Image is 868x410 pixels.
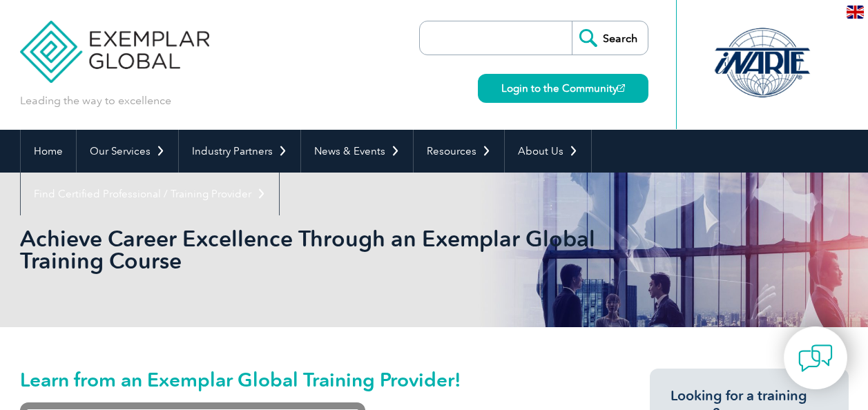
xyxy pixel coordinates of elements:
[20,369,600,391] h2: Learn from an Exemplar Global Training Provider!
[301,130,413,173] a: News & Events
[617,84,625,92] img: open_square.png
[77,130,178,173] a: Our Services
[414,130,504,173] a: Resources
[572,21,648,55] input: Search
[21,130,76,173] a: Home
[847,6,864,19] img: en
[20,228,600,272] h2: Achieve Career Excellence Through an Exemplar Global Training Course
[179,130,300,173] a: Industry Partners
[20,93,171,108] p: Leading the way to excellence
[21,173,279,215] a: Find Certified Professional / Training Provider
[505,130,591,173] a: About Us
[478,74,648,103] a: Login to the Community
[798,341,833,375] img: contact-chat.png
